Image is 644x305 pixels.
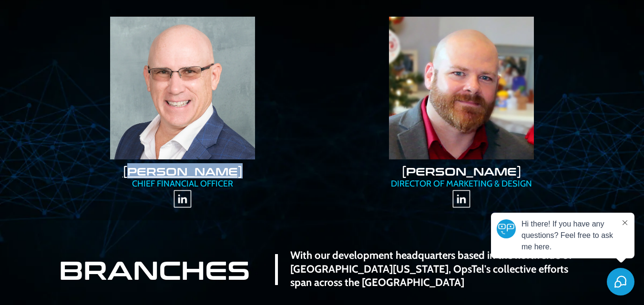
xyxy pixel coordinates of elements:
a: [PERSON_NAME] [123,163,243,178]
a: https://www.linkedin.com/in/jamesyostrum-betteraccounting/ [58,189,308,208]
p: DIRECTOR OF MARKETING & DESIGN [332,178,592,189]
strong: With our development headquarters based in the north side of [GEOGRAPHIC_DATA][US_STATE], OpsTel'... [290,249,572,289]
a: https://www.opstel.com/jim-yostrum [58,17,308,159]
p: CHIEF FINANCIAL OFFICER [53,178,313,189]
a: https://www.linkedin.com/in/dustyn-hadley-5a53a735 [337,189,587,208]
a: [PERSON_NAME] [401,163,521,178]
p: BRANCHES [53,252,256,286]
a: https://www.opstel.com/dustyn-hadley [337,17,587,159]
